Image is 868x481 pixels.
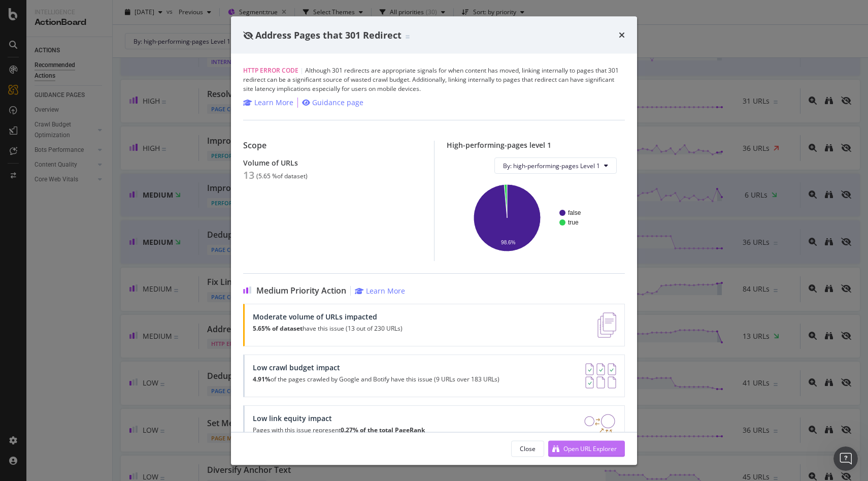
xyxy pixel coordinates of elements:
[253,375,271,383] strong: 4.91%
[253,376,499,383] p: of the pages crawled by Google and Botify have this issue (9 URLs over 183 URLs)
[243,66,298,75] span: HTTP Error Code
[619,28,625,42] div: times
[302,98,363,108] a: Guidance page
[231,16,637,465] div: modal
[833,446,858,471] iframe: Intercom live chat
[254,98,293,108] div: Learn More
[253,363,499,372] div: Low crawl budget impact
[253,312,403,321] div: Moderate volume of URLs impacted
[520,444,536,453] div: Close
[355,286,405,296] a: Learn More
[256,286,346,296] span: Medium Priority Action
[256,173,308,180] div: ( 5.65 % of dataset )
[597,312,616,338] img: e5DMFwAAAABJRU5ErkJggg==
[243,169,254,181] div: 13
[253,427,425,434] p: Pages with this issue represent
[503,161,600,170] span: By: high-performing-pages Level 1
[243,31,253,39] div: eye-slash
[253,324,303,333] strong: 5.65% of dataset
[563,444,617,453] div: Open URL Explorer
[312,98,363,108] div: Guidance page
[511,440,544,457] button: Close
[253,414,425,423] div: Low link equity impact
[366,286,405,296] div: Learn More
[455,182,613,253] svg: A chart.
[584,414,616,439] img: DDxVyA23.png
[501,240,515,245] text: 98.6%
[568,219,579,226] text: true
[243,158,422,167] div: Volume of URLs
[243,141,422,150] div: Scope
[548,440,625,457] button: Open URL Explorer
[406,35,410,38] img: Equal
[255,28,402,41] span: Address Pages that 301 Redirect
[253,325,403,332] p: have this issue (13 out of 230 URLs)
[568,209,581,216] text: false
[300,66,304,75] span: |
[494,157,617,174] button: By: high-performing-pages Level 1
[341,426,425,434] strong: 0.27% of the total PageRank
[243,66,625,93] div: Although 301 redirects are appropriate signals for when content has moved, linking internally to ...
[243,98,293,108] a: Learn More
[447,141,625,149] div: High-performing-pages level 1
[585,363,616,389] img: AY0oso9MOvYAAAAASUVORK5CYII=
